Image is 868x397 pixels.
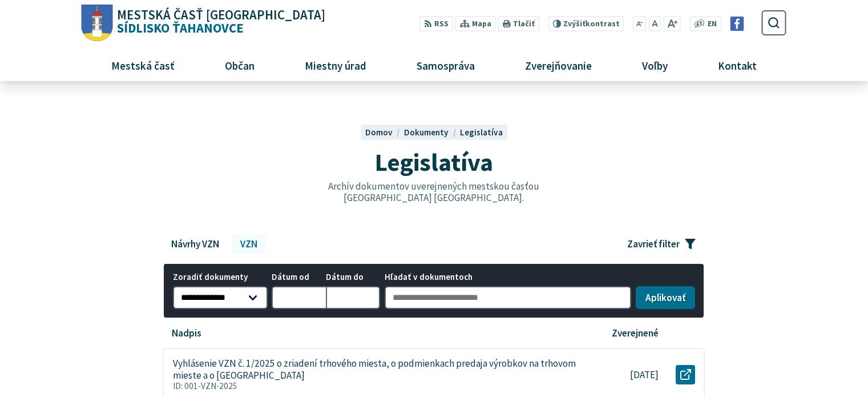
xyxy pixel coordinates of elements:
[404,127,460,138] a: Dokumenty
[630,369,659,381] p: [DATE]
[326,272,380,282] span: Dátum do
[730,17,744,31] img: Prejsť na Facebook stránku
[472,18,491,30] span: Mapa
[107,50,179,81] span: Mestská časť
[563,19,586,29] span: Zvýšiť
[619,234,705,254] button: Zavrieť filter
[90,50,195,81] a: Mestská časť
[117,9,325,22] span: Mestská časť [GEOGRAPHIC_DATA]
[220,50,259,81] span: Občan
[612,327,659,339] p: Zverejnené
[173,272,268,282] span: Zoradiť dokumenty
[232,234,265,254] a: VZN
[513,19,535,29] span: Tlačiť
[163,234,227,254] a: Návrhy VZN
[563,19,620,29] span: kontrast
[326,286,380,309] input: Dátum do
[365,127,404,138] a: Domov
[82,5,113,42] img: Prejsť na domovskú stránku
[272,272,326,282] span: Dátum od
[173,381,578,391] p: ID: 001-VZN-2025
[412,50,479,81] span: Samospráva
[520,50,596,81] span: Zverejňovanie
[173,286,268,309] select: Zoradiť dokumenty
[455,16,496,31] a: Mapa
[173,358,578,381] p: Vyhlásenie VZN č. 1/2025 o zriadení trhového miesta, o podmienkach predaja výrobkov na trhovom mi...
[304,181,564,204] p: Archív dokumentov uverejnených mestskou časťou [GEOGRAPHIC_DATA] [GEOGRAPHIC_DATA].
[708,18,717,30] span: EN
[548,16,624,31] button: Zvýšiťkontrast
[272,286,326,309] input: Dátum od
[365,127,393,138] span: Domov
[419,16,453,31] a: RSS
[621,50,689,81] a: Voľby
[396,50,496,81] a: Samospráva
[172,327,201,339] p: Nadpis
[636,286,695,309] button: Aplikovať
[385,272,632,282] span: Hľadať v dokumentoch
[697,50,778,81] a: Kontakt
[638,50,672,81] span: Voľby
[385,286,632,309] input: Hľadať v dokumentoch
[633,16,647,31] button: Zmenšiť veľkosť písma
[663,16,681,31] button: Zväčšiť veľkosť písma
[82,5,325,42] a: Logo Sídlisko Ťahanovce, prejsť na domovskú stránku.
[284,50,387,81] a: Miestny úrad
[434,18,449,30] span: RSS
[498,16,539,31] button: Tlačiť
[648,16,661,31] button: Nastaviť pôvodnú veľkosť písma
[300,50,370,81] span: Miestny úrad
[204,50,275,81] a: Občan
[375,146,493,178] span: Legislatíva
[714,50,761,81] span: Kontakt
[504,50,613,81] a: Zverejňovanie
[404,127,449,138] span: Dokumenty
[113,9,326,35] span: Sídlisko Ťahanovce
[627,238,680,250] span: Zavrieť filter
[705,18,720,30] a: EN
[460,127,503,138] a: Legislatíva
